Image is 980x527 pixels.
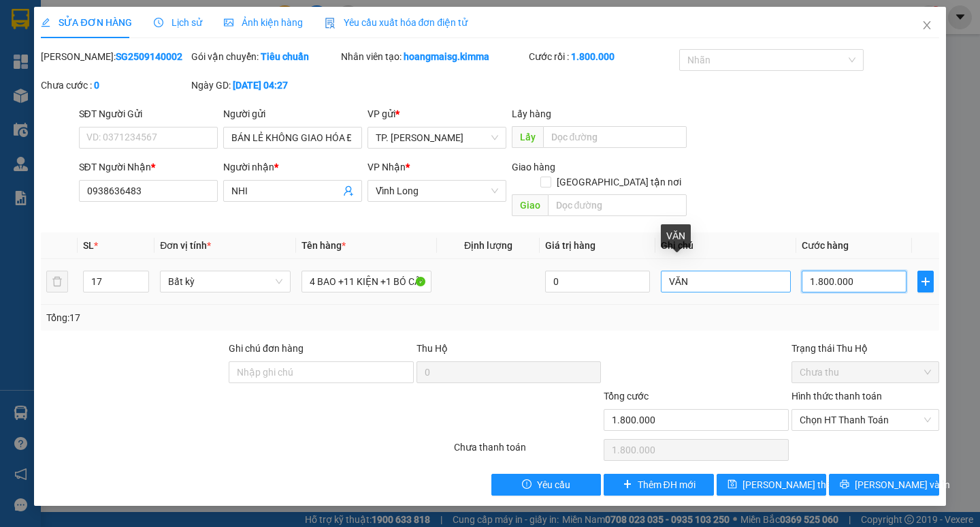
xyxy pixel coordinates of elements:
[571,51,615,62] b: 1.800.000
[512,126,543,148] span: Lấy
[791,341,939,356] div: Trạng thái Thu Hộ
[223,106,362,121] div: Người gửi
[160,240,211,251] span: Đơn vị tính
[224,17,303,28] span: Ảnh kiện hàng
[376,127,498,148] span: TP. Hồ Chí Minh
[41,78,189,93] div: Chưa cước :
[728,479,737,490] span: save
[512,194,548,216] span: Giao
[512,162,555,172] span: Giao hàng
[717,474,826,496] button: save[PERSON_NAME] thay đổi
[545,240,595,251] span: Giá trị hàng
[800,410,931,430] span: Chọn HT Thanh Toán
[229,343,304,354] label: Ghi chú đơn hàng
[638,477,696,492] span: Thêm ĐH mới
[522,479,532,490] span: exclamation-circle
[537,477,570,492] span: Yêu cầu
[491,474,601,496] button: exclamation-circleYêu cầu
[46,310,379,325] div: Tổng: 17
[325,17,468,28] span: Yêu cầu xuất hóa đơn điện tử
[512,108,551,119] span: Lấy hàng
[655,232,796,259] th: Ghi chú
[223,160,362,175] div: Người nhận
[908,7,946,45] button: Close
[116,51,182,62] b: SG2509140002
[829,474,938,496] button: printer[PERSON_NAME] và In
[791,391,882,402] label: Hình thức thanh toán
[840,479,849,490] span: printer
[41,49,189,64] div: [PERSON_NAME]:
[168,271,282,292] span: Bất kỳ
[79,106,218,121] div: SĐT Người Gửi
[83,240,94,251] span: SL
[341,49,526,64] div: Nhân viên tạo:
[261,51,309,62] b: Tiêu chuẩn
[918,276,933,287] span: plus
[416,343,448,354] span: Thu Hộ
[343,185,354,196] span: user-add
[191,49,339,64] div: Gói vận chuyển:
[855,477,950,492] span: [PERSON_NAME] và In
[548,194,687,216] input: Dọc đường
[41,17,131,28] span: SỬA ĐƠN HÀNG
[543,126,687,148] input: Dọc đường
[46,271,68,292] button: delete
[623,479,632,490] span: plus
[661,271,791,292] input: Ghi Chú
[325,18,336,29] img: icon
[453,440,603,464] div: Chưa thanh toán
[661,224,691,247] div: VĂN
[154,18,163,27] span: clock-circle
[404,51,489,62] b: hoangmaisg.kimma
[233,80,288,91] b: [DATE] 04:27
[229,361,414,383] input: Ghi chú đơn hàng
[191,78,339,93] div: Ngày GD:
[367,162,406,172] span: VP Nhận
[376,181,498,201] span: Vĩnh Long
[742,477,851,492] span: [PERSON_NAME] thay đổi
[79,160,218,175] div: SĐT Người Nhận
[604,391,649,402] span: Tổng cước
[551,175,687,190] span: [GEOGRAPHIC_DATA] tận nơi
[921,20,932,31] span: close
[367,106,506,121] div: VP gửi
[802,240,849,251] span: Cước hàng
[800,362,931,382] span: Chưa thu
[529,49,676,64] div: Cước rồi :
[154,17,202,28] span: Lịch sử
[917,271,934,292] button: plus
[301,240,346,251] span: Tên hàng
[224,18,233,27] span: picture
[301,271,431,292] input: VD: Bàn, Ghế
[464,240,512,251] span: Định lượng
[604,474,713,496] button: plusThêm ĐH mới
[41,18,50,27] span: edit
[94,80,99,91] b: 0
